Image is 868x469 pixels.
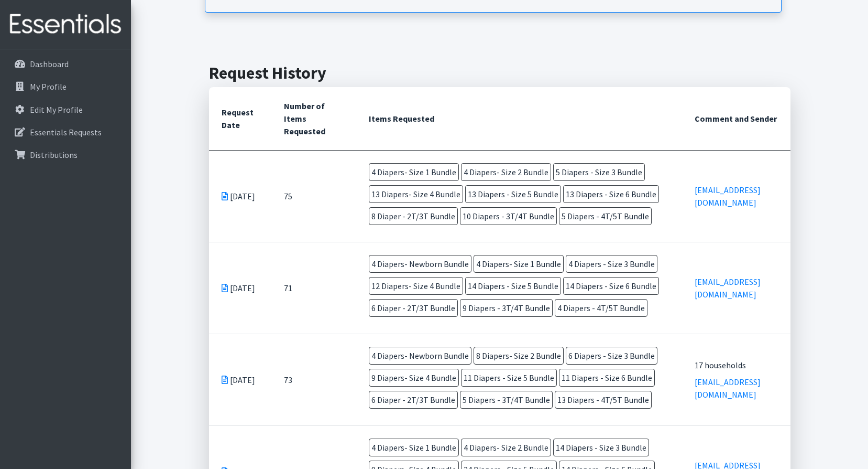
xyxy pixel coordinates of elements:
span: 6 Diaper - 2T/3T Bundle [369,299,458,317]
span: 4 Diapers- Newborn Bundle [369,347,471,365]
td: 75 [271,151,356,242]
a: [EMAIL_ADDRESS][DOMAIN_NAME] [695,185,761,208]
td: [DATE] [209,334,271,426]
span: 8 Diapers- Size 2 Bundle [474,347,564,365]
span: 6 Diapers - Size 3 Bundle [566,347,657,365]
a: My Profile [4,76,127,97]
a: Dashboard [4,54,127,74]
span: 14 Diapers - Size 5 Bundle [465,277,561,295]
a: Essentials Requests [4,122,127,143]
span: 13 Diapers - 4T/5T Bundle [555,391,652,409]
span: 4 Diapers- Size 1 Bundle [369,163,459,181]
a: [EMAIL_ADDRESS][DOMAIN_NAME] [695,276,761,300]
span: 11 Diapers - Size 5 Bundle [461,369,557,387]
div: 17 households [695,359,778,371]
img: HumanEssentials [4,7,127,42]
th: Items Requested [356,87,682,151]
span: 6 Diaper - 2T/3T Bundle [369,391,458,409]
span: 4 Diapers- Size 2 Bundle [461,439,551,456]
span: 14 Diapers - Size 6 Bundle [563,277,659,295]
td: 73 [271,334,356,426]
td: [DATE] [209,151,271,242]
span: 4 Diapers- Size 2 Bundle [461,163,551,181]
a: Edit My Profile [4,99,127,120]
p: Dashboard [30,59,69,69]
span: 12 Diapers- Size 4 Bundle [369,277,463,295]
td: 71 [271,242,356,334]
span: 5 Diapers - 4T/5T Bundle [559,207,652,225]
span: 4 Diapers- Size 1 Bundle [369,439,459,456]
span: 4 Diapers - Size 3 Bundle [566,255,657,273]
span: 9 Diapers- Size 4 Bundle [369,369,459,387]
span: 4 Diapers - 4T/5T Bundle [555,299,647,317]
th: Request Date [209,87,271,151]
p: Essentials Requests [30,127,102,137]
span: 4 Diapers- Newborn Bundle [369,255,471,273]
span: 13 Diapers - Size 6 Bundle [563,185,659,203]
td: [DATE] [209,242,271,334]
a: Distributions [4,144,127,165]
p: My Profile [30,81,67,92]
span: 5 Diapers - 3T/4T Bundle [460,391,553,409]
th: Comment and Sender [682,87,790,151]
span: 13 Diapers - Size 5 Bundle [465,185,561,203]
span: 11 Diapers - Size 6 Bundle [559,369,655,387]
span: 10 Diapers - 3T/4T Bundle [460,207,557,225]
h2: Request History [209,63,790,83]
a: [EMAIL_ADDRESS][DOMAIN_NAME] [695,377,761,400]
p: Edit My Profile [30,104,83,115]
span: 9 Diapers - 3T/4T Bundle [460,299,553,317]
p: Distributions [30,150,78,160]
span: 13 Diapers- Size 4 Bundle [369,185,463,203]
span: 5 Diapers - Size 3 Bundle [553,163,645,181]
th: Number of Items Requested [271,87,356,151]
span: 8 Diaper - 2T/3T Bundle [369,207,458,225]
span: 14 Diapers - Size 3 Bundle [553,439,649,456]
span: 4 Diapers- Size 1 Bundle [474,255,564,273]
